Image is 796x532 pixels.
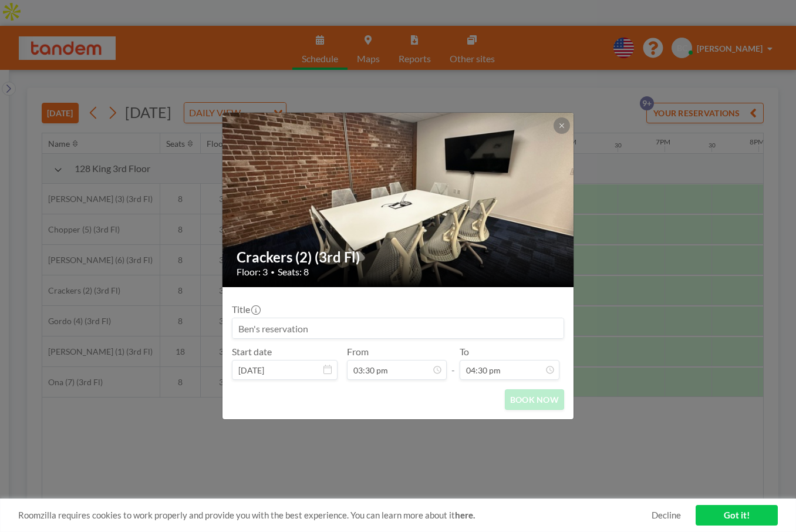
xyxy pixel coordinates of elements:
[232,318,564,338] input: Ben's reservation
[696,505,778,526] a: Got it!
[451,350,455,376] span: -
[455,510,475,520] a: here.
[18,510,652,521] span: Roomzilla requires cookies to work properly and provide you with the best experience. You can lea...
[237,248,561,266] h2: Crackers (2) (3rd Fl)
[271,268,275,277] span: •
[460,346,469,358] label: To
[505,389,564,410] button: BOOK NOW
[232,304,259,315] label: Title
[237,266,268,278] span: Floor: 3
[347,346,369,358] label: From
[222,68,575,332] img: 537.jpg
[278,266,309,278] span: Seats: 8
[652,510,681,521] a: Decline
[232,346,272,358] label: Start date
